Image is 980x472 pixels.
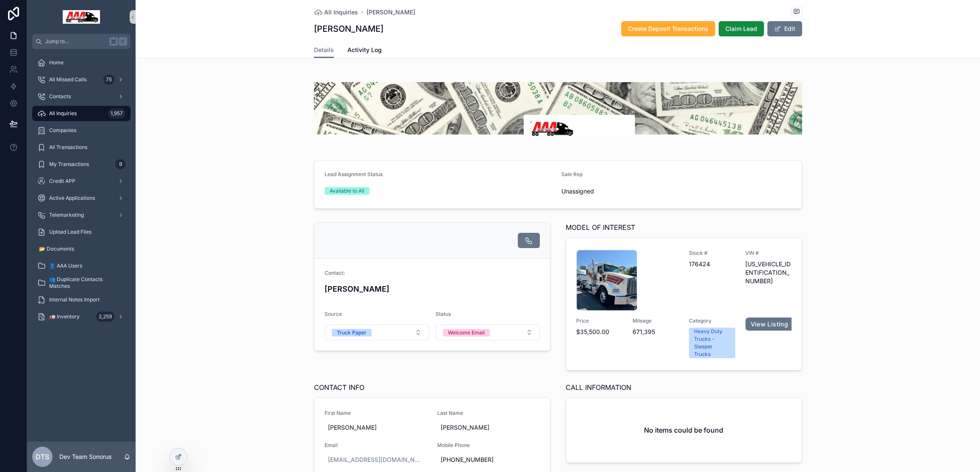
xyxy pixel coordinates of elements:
[325,324,429,340] button: Select Button
[314,23,383,35] h1: [PERSON_NAME]
[325,283,540,295] h4: [PERSON_NAME]
[745,317,794,331] a: View Listing
[49,296,100,303] span: Internal Notes Import
[32,207,130,223] a: Telemarketing
[49,59,64,66] span: Home
[32,140,130,155] a: All Transactions
[39,246,74,252] span: 📂 Documents
[644,425,723,435] h2: No items could be found
[32,309,130,324] a: 🚛 Inventory2,259
[325,270,345,276] span: Contact:
[689,260,735,268] span: 176424
[49,127,76,134] span: Companies
[27,49,136,335] div: scrollable content
[347,46,382,54] span: Activity Log
[337,329,366,337] div: Truck Paper
[45,38,106,45] span: Jump to...
[32,157,130,172] a: My Transactions9
[633,317,679,324] span: Mileage
[115,159,125,169] div: 9
[32,275,130,290] a: 👥 Duplicate Contacts Matches
[576,317,622,324] span: Price
[32,190,130,206] a: Active Applications
[314,82,802,137] img: 29689-Screenshot_10.png
[745,260,791,285] span: [US_VEHICLE_IDENTIFICATION_NUMBER]
[32,174,130,189] a: Credit APP
[332,328,372,337] button: Unselect TRUCK_PAPER
[314,42,334,58] a: Details
[767,21,802,36] button: Edit
[633,328,679,336] span: 671,395
[32,89,130,104] a: Contacts
[119,38,126,45] span: K
[49,212,84,218] span: Telemarketing
[330,187,364,195] div: Available to All
[49,229,92,235] span: Upload Lead Files
[314,382,364,392] span: CONTACT INFO
[719,21,764,36] button: Claim Lead
[49,178,75,185] span: Credit APP
[561,171,583,177] span: Sale Rep
[32,241,130,257] a: 📂 Documents
[325,410,427,417] span: First Name
[628,25,708,33] span: Create Deposit Transactions
[448,329,485,337] div: Welcome Email
[103,75,114,85] div: 75
[441,423,536,432] span: [PERSON_NAME]
[49,262,82,269] span: 👤 AAA Users
[566,238,802,370] a: Stock #176424VIN #[US_VEHICLE_IDENTIFICATION_NUMBER]Price$35,500.00Mileage671,395CategoryHeavy Du...
[59,453,111,461] p: Dev Team Sonorus
[437,410,540,417] span: Last Name
[325,311,342,317] span: Source
[32,55,130,70] a: Home
[32,106,130,121] a: All Inquiries1,957
[32,72,130,87] a: All Missed Calls75
[49,195,95,201] span: Active Applications
[49,144,87,151] span: All Transactions
[566,222,635,232] span: MODEL OF INTEREST
[96,312,114,322] div: 2,259
[324,8,358,17] span: All Inquiries
[443,328,490,337] button: Unselect WELCOME_EMAIL
[745,250,791,257] span: VIN #
[621,21,715,36] button: Create Deposit Transactions
[694,328,730,358] div: Heavy Duty Trucks - Sleeper Trucks
[49,93,71,100] span: Contacts
[328,455,424,464] a: [EMAIL_ADDRESS][DOMAIN_NAME]
[49,161,89,168] span: My Transactions
[436,324,540,340] button: Select Button
[108,108,125,119] div: 1,957
[63,10,100,24] img: App logo
[49,110,77,117] span: All Inquiries
[32,258,130,273] a: 👤 AAA Users
[36,452,49,462] span: DTS
[566,382,631,392] span: CALL INFORMATION
[32,34,130,49] button: Jump to...K
[32,292,130,307] a: Internal Notes Import
[436,311,451,317] span: Status
[561,187,594,196] span: Unassigned
[441,455,536,464] span: [PHONE_NUMBER]
[576,328,622,336] span: $35,500.00
[366,8,415,17] a: [PERSON_NAME]
[314,46,334,54] span: Details
[325,171,383,177] span: Lead Assignment Status
[325,442,427,449] span: Email
[437,442,540,449] span: Mobile Phone
[32,224,130,240] a: Upload Lead Files
[32,123,130,138] a: Companies
[689,317,735,324] span: Category
[328,423,424,432] span: [PERSON_NAME]
[49,76,86,83] span: All Missed Calls
[347,42,382,59] a: Activity Log
[725,25,757,33] span: Claim Lead
[314,8,358,17] a: All Inquiries
[49,276,122,290] span: 👥 Duplicate Contacts Matches
[689,250,735,257] span: Stock #
[49,313,80,320] span: 🚛 Inventory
